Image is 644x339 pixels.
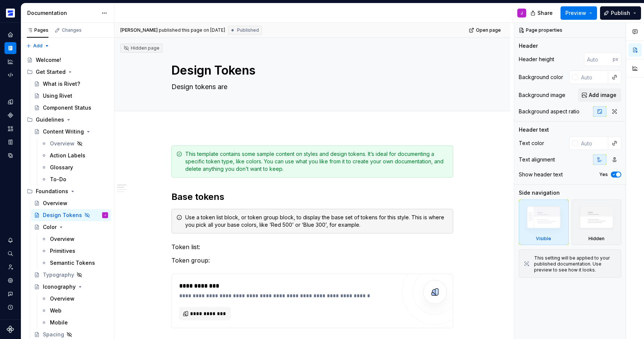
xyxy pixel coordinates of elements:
a: Content Writing [31,126,111,138]
input: Auto [584,53,613,66]
a: Design TokensJ [31,209,111,221]
a: Documentation [4,42,16,54]
input: Auto [578,70,608,84]
span: [PERSON_NAME] [120,27,158,33]
button: Notifications [4,234,16,246]
a: Overview [38,138,111,150]
div: Mobile [50,319,68,326]
div: This setting will be applied to your published documentation. Use preview to see how it looks. [534,255,616,273]
a: Iconography [31,281,111,293]
div: Overview [43,200,67,207]
div: Text color [519,139,544,147]
div: Color [43,223,57,231]
div: Get Started [36,68,66,76]
p: Token group: [171,256,453,265]
textarea: Design tokens are [170,81,452,93]
a: Mobile [38,317,111,329]
a: Storybook stories [4,136,16,148]
a: Overview [31,197,111,209]
div: Background aspect ratio [519,108,580,115]
button: Preview [561,6,597,20]
a: Overview [38,293,111,305]
div: Iconography [43,283,76,291]
div: Hidden [588,236,604,242]
div: Text alignment [519,156,555,163]
a: Assets [4,123,16,135]
a: Code automation [4,69,16,81]
button: Add image [578,88,621,102]
span: Open page [476,27,501,33]
button: Search ⌘K [4,248,16,260]
div: Show header text [519,171,563,178]
a: What is Rivet? [31,78,111,90]
span: Add image [589,91,616,99]
a: Data sources [4,150,16,161]
input: Auto [578,136,608,150]
span: Share [537,9,553,17]
div: Guidelines [36,116,64,123]
span: Add [33,43,42,49]
a: To-Do [38,173,111,185]
div: Web [50,307,61,314]
span: Published [237,27,259,33]
div: Component Status [43,104,91,112]
div: Hidden page [123,45,160,51]
a: Action Labels [38,150,111,161]
div: Content Writing [43,128,84,135]
a: Semantic Tokens [38,257,111,269]
div: To-Do [50,176,66,183]
a: Settings [4,274,16,286]
div: Documentation [27,9,98,17]
div: published this page on [DATE] [159,27,225,33]
div: What is Rivet? [43,80,80,88]
button: Share [527,6,558,20]
img: 32236df1-e983-4105-beab-1c5893cb688f.png [6,9,15,18]
a: Invite team [4,261,16,273]
div: Welcome! [36,56,61,64]
div: Changes [62,27,82,33]
div: Header height [519,56,554,63]
div: Visible [536,236,551,242]
a: Color [31,221,111,233]
div: Glossary [50,164,73,171]
a: Using Rivet [31,90,111,102]
div: Background image [519,91,565,99]
div: Overview [50,140,75,147]
a: Design tokens [4,96,16,108]
div: Pages [27,27,48,33]
div: Design Tokens [43,211,82,219]
svg: Supernova Logo [7,326,14,333]
a: Open page [467,25,504,35]
textarea: Design Tokens [170,62,452,79]
div: Primitives [50,247,75,255]
div: J [521,10,523,16]
div: Guidelines [24,114,111,126]
h2: Base tokens [171,191,453,203]
span: Publish [611,9,630,17]
div: Use a token list block, or token group block, to display the base set of tokens for this style. T... [185,214,448,229]
div: This template contains some sample content on styles and design tokens. It’s ideal for documentin... [185,150,448,173]
div: Using Rivet [43,92,72,100]
a: Components [4,109,16,121]
div: Header [519,42,538,50]
label: Yes [599,172,608,178]
p: px [613,56,618,62]
a: Analytics [4,56,16,68]
a: Web [38,305,111,317]
div: Overview [50,235,75,243]
div: Get Started [24,66,111,78]
div: Contact support [4,288,16,300]
div: Foundations [24,185,111,197]
a: Typography [31,269,111,281]
div: Hidden [572,200,622,245]
a: Primitives [38,245,111,257]
div: Side navigation [519,189,560,197]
